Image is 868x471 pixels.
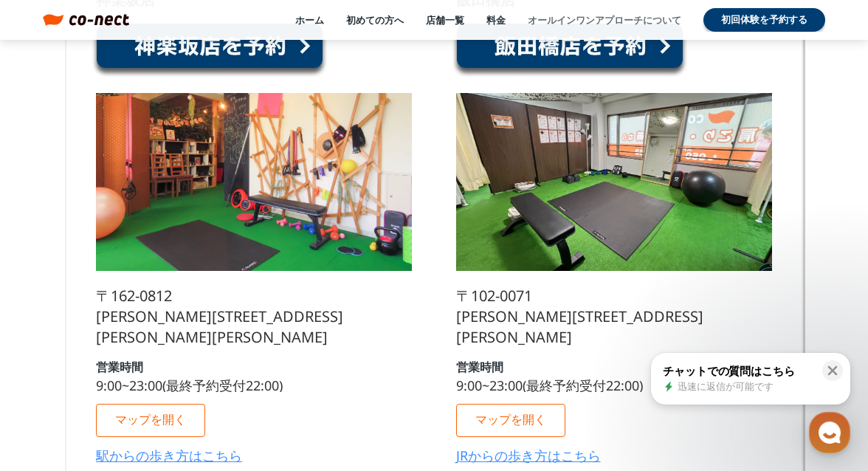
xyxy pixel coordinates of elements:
[456,361,503,373] p: 営業時間
[115,413,186,426] p: マップを開く
[528,13,681,27] a: オールインワンアプローチについて
[475,413,546,426] p: マップを開く
[4,348,97,385] a: ホーム
[295,13,324,27] a: ホーム
[96,449,242,462] a: 駅からの歩き方はこちら
[190,348,283,385] a: 設定
[486,13,506,27] a: 料金
[38,371,64,382] span: ホーム
[456,449,601,462] a: JRからの歩き方はこちら
[703,8,825,32] a: 初回体験を予約する
[456,404,565,437] a: マップを開く
[228,371,246,382] span: 設定
[97,348,190,385] a: チャット
[456,379,643,392] p: 9:00~23:00(最終予約受付22:00)
[96,379,283,392] p: 9:00~23:00(最終予約受付22:00)
[346,13,404,27] a: 初めての方へ
[96,286,412,348] p: 〒162-0812 [PERSON_NAME][STREET_ADDRESS][PERSON_NAME][PERSON_NAME]
[96,361,143,373] p: 営業時間
[456,286,772,348] p: 〒102-0071 [PERSON_NAME][STREET_ADDRESS][PERSON_NAME]
[426,13,464,27] a: 店舗一覧
[126,371,162,383] span: チャット
[96,404,205,437] a: マップを開く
